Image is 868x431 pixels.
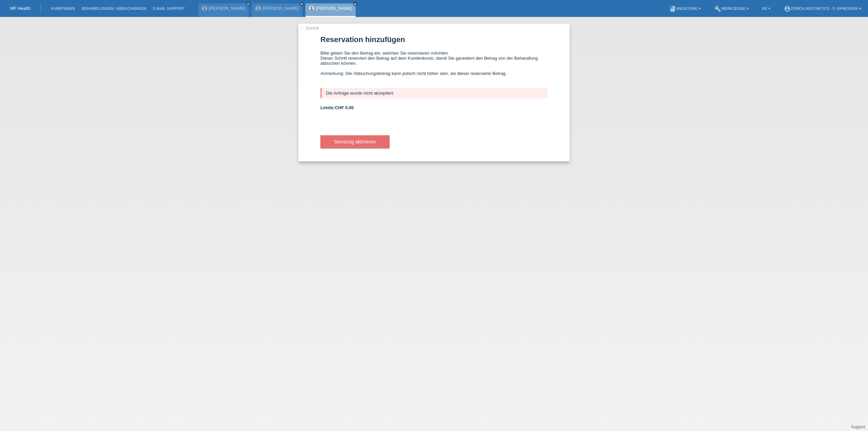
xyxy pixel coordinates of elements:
[353,2,358,6] a: close
[781,6,865,11] a: account_circleZürich Aesthetics - F. Ispikoudis ▾
[320,105,354,110] b: Limite:
[48,6,78,11] a: Kund*innen
[851,425,865,429] a: Support
[10,6,31,11] a: MF Health
[335,105,354,110] span: CHF 0.00
[784,5,791,12] i: account_circle
[300,2,303,6] i: close
[711,6,752,11] a: buildWerkzeuge ▾
[320,51,548,81] div: Bitte geben Sie den Betrag ein, welchen Sie reservieren möchten. Dieser Schritt reserviert den Be...
[354,2,357,6] i: close
[669,5,676,12] i: book
[320,35,548,44] h1: Reservation hinzufügen
[320,88,548,98] div: Die Anfrage wurde nicht akzeptiert.
[759,6,774,11] a: DE ▾
[299,2,304,6] a: close
[334,139,376,144] span: Servicing aktivieren
[666,6,704,11] a: bookAnleitung ▾
[714,5,721,12] i: build
[246,2,251,6] a: close
[316,6,352,11] a: [PERSON_NAME]
[320,135,390,148] button: Servicing aktivieren
[78,6,150,11] a: Behandlungen / Abbuchungen
[209,6,245,11] a: [PERSON_NAME]
[246,2,250,6] i: close
[150,6,188,11] a: E-Mail Support
[262,6,299,11] a: [PERSON_NAME]
[300,25,319,31] a: ← Zurück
